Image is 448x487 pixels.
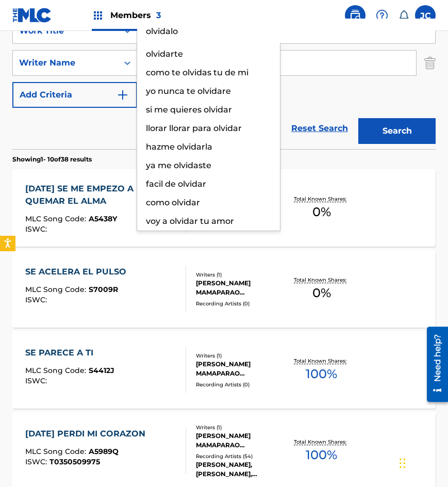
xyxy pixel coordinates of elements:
div: Recording Artists ( 0 ) [196,381,287,388]
a: [DATE] SE ME EMPEZO A QUEMAR EL ALMAMLC Song Code:A5438YISWC:Writers (1)[PERSON_NAME]Recording Ar... [12,169,436,247]
span: ISWC : [25,224,49,234]
div: [PERSON_NAME], [PERSON_NAME], [PERSON_NAME], [PERSON_NAME], [PERSON_NAME] [196,460,287,479]
a: SE ACELERA EL PULSOMLC Song Code:S7009RISWC:Writers (1)[PERSON_NAME] MAMAPARAO [PERSON_NAME]Recor... [12,250,436,328]
p: Showing 1 - 10 of 38 results [12,155,92,164]
span: A5989Q [89,447,119,456]
div: Writer Name [19,57,112,69]
span: llorar llorar para olvidar [146,123,242,133]
span: MLC Song Code : [25,447,89,456]
div: User Menu [415,5,436,26]
div: Recording Artists ( 54 ) [196,452,287,460]
button: Search [358,118,436,144]
p: Total Known Shares: [294,195,349,203]
div: Writers ( 1 ) [196,271,287,279]
span: hazme olvidarla [146,142,212,152]
span: S7009R [89,285,118,294]
img: help [376,9,388,22]
div: [PERSON_NAME] MAMAPARAO [PERSON_NAME] [196,360,287,378]
span: si me quieres olvidar [146,105,232,115]
span: S4412J [89,366,114,375]
span: 0 % [312,203,331,221]
img: Delete Criterion [424,50,436,76]
span: facil de olvidar [146,179,206,189]
div: SE ACELERA EL PULSO [25,266,131,278]
div: Work Title [19,25,112,37]
div: [PERSON_NAME] MAMAPARAO [PERSON_NAME] [196,279,287,297]
iframe: Chat Widget [396,437,448,487]
p: Total Known Shares: [294,276,349,284]
div: [PERSON_NAME] MAMAPARAO [PERSON_NAME] [196,431,287,450]
div: Writers ( 1 ) [196,352,287,360]
span: A5438Y [89,214,117,223]
div: [DATE] PERDI MI CORAZON [25,428,151,440]
div: SE PARECE A TI [25,347,114,359]
img: Top Rightsholders [92,9,104,22]
div: [DATE] SE ME EMPEZO A QUEMAR EL ALMA [25,183,177,207]
img: 9d2ae6d4665cec9f34b9.svg [117,89,129,101]
span: como te olvidas tu de mi [146,68,248,77]
span: olvidarte [146,49,183,59]
p: Total Known Shares: [294,357,349,365]
span: voy a olvidar tu amor [146,216,234,226]
a: SE PARECE A TIMLC Song Code:S4412JISWC:Writers (1)[PERSON_NAME] MAMAPARAO [PERSON_NAME]Recording ... [12,331,436,409]
span: Members [110,9,161,21]
span: MLC Song Code : [25,366,89,375]
iframe: Resource Center [419,323,448,406]
span: MLC Song Code : [25,214,89,223]
button: Add Criteria [12,82,137,108]
span: yo nunca te olvidare [146,86,231,96]
span: T0350509975 [49,457,100,466]
span: 100 % [306,446,337,464]
img: MLC Logo [12,8,52,23]
span: 3 [156,10,161,20]
span: ISWC : [25,376,49,385]
p: Total Known Shares: [294,438,349,446]
div: Notifications [399,10,409,21]
div: Arrastrar [400,448,406,479]
span: ISWC : [25,295,49,304]
div: Recording Artists ( 0 ) [196,300,287,307]
div: Widget de chat [396,437,448,487]
img: search [349,9,361,22]
a: Reset Search [286,117,353,140]
span: 0 % [312,284,331,302]
a: Public Search [345,5,366,26]
span: como olvidar [146,198,200,207]
span: MLC Song Code : [25,285,89,294]
div: Help [372,5,392,26]
div: Writers ( 1 ) [196,424,287,431]
span: ISWC : [25,457,49,466]
span: ya me olvidaste [146,160,211,170]
form: Search Form [12,18,436,149]
span: 100 % [306,365,337,383]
